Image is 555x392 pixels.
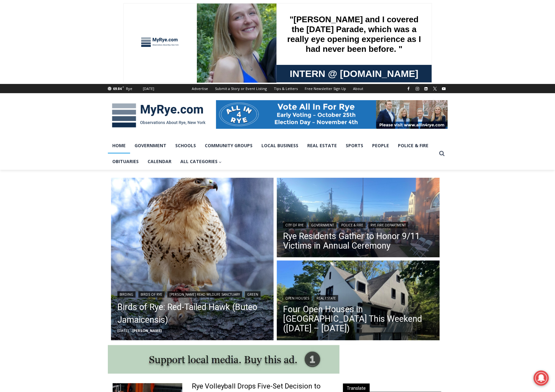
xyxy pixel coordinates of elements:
[111,178,274,340] img: (PHOTO: Red-Tailed Hawk (Buteo Jamaicensis) at the Edith G. Read Wildlife Sanctuary in Rye, New Y...
[436,148,447,159] button: View Search Form
[350,84,367,93] a: About
[303,138,341,154] a: Real Estate
[167,291,242,298] a: [PERSON_NAME] Read Wildlife Sanctuary
[108,99,210,132] img: MyRye.com
[71,54,73,60] div: /
[431,85,439,93] a: X
[74,54,77,60] div: 6
[339,222,365,228] a: Police & Fire
[368,138,393,154] a: People
[5,64,85,79] h4: [PERSON_NAME] Read Sanctuary Fall Fest: [DATE]
[301,84,350,93] a: Free Newsletter Sign Up
[200,138,257,154] a: Community Groups
[122,85,124,89] span: F
[66,40,94,76] div: "the precise, almost orchestrated movements of cutting and assembling sushi and [PERSON_NAME] mak...
[343,383,370,392] span: Translate
[117,328,129,333] time: [DATE]
[0,63,95,79] a: [PERSON_NAME] Read Sanctuary Fall Fest: [DATE]
[108,154,143,169] a: Obituaries
[277,178,440,259] img: (PHOTO: The City of Rye's annual September 11th Commemoration Ceremony on Thursday, September 11,...
[117,290,267,298] div: | | |
[117,291,135,298] a: Birding
[67,19,92,52] div: Birds of Prey: Falcon and hawk demos
[126,86,132,92] div: Rye
[309,222,336,228] a: Government
[2,65,62,90] span: Open Tues. - Sun. [PHONE_NUMBER]
[277,178,440,259] a: Read More Rye Residents Gather to Honor 9/11 Victims in Annual Ceremony
[143,154,176,169] a: Calendar
[314,295,338,301] a: Real Estate
[283,221,433,228] div: | | |
[130,138,171,154] a: Government
[270,84,301,93] a: Tips & Letters
[166,63,295,78] span: Intern @ [DOMAIN_NAME]
[138,291,164,298] a: Birds of Rye
[283,305,433,333] a: Four Open Houses in [GEOGRAPHIC_DATA] This Weekend ([DATE] – [DATE])
[161,0,301,62] div: "[PERSON_NAME] and I covered the [DATE] Parade, which was a really eye opening experience as I ha...
[405,85,412,93] a: Facebook
[277,260,440,342] img: 506 Midland Avenue, Rye
[341,138,368,154] a: Sports
[143,86,154,92] div: [DATE]
[153,62,308,79] a: Intern @ [DOMAIN_NAME]
[440,85,447,93] a: YouTube
[171,138,200,154] a: Schools
[283,222,306,228] a: City of Rye
[132,328,162,333] a: [PERSON_NAME]
[245,291,260,298] a: Green
[188,84,212,93] a: Advertise
[117,301,267,326] a: Birds of Rye: Red-Tailed Hawk (Buteo Jamaicensis)
[188,84,367,93] nav: Secondary Navigation
[113,86,121,91] span: 69.84
[257,138,303,154] a: Local Business
[176,154,226,169] button: Child menu of All Categories
[277,260,440,342] a: Read More Four Open Houses in Rye This Weekend (September 13 – 14)
[130,328,132,333] span: –
[216,100,447,129] img: All in for Rye
[108,138,436,170] nav: Primary Navigation
[212,84,270,93] a: Submit a Story or Event Listing
[111,178,274,340] a: Read More Birds of Rye: Red-Tailed Hawk (Buteo Jamaicensis)
[283,295,311,301] a: Open Houses
[108,138,130,154] a: Home
[422,85,430,93] a: Linkedin
[283,294,433,301] div: |
[283,231,433,251] a: Rye Residents Gather to Honor 9/11 Victims in Annual Ceremony
[108,345,339,374] img: support local media, buy this ad
[368,222,408,228] a: Rye Fire Department
[0,64,64,79] a: Open Tues. - Sun. [PHONE_NUMBER]
[413,85,421,93] a: Instagram
[393,138,433,154] a: Police & Fire
[67,54,70,60] div: 2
